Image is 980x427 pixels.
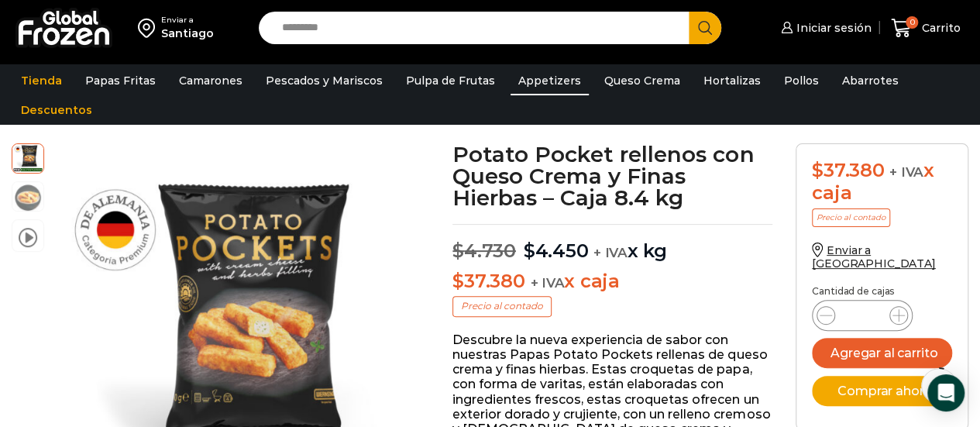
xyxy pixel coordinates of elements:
[793,20,872,36] span: Iniciar sesión
[597,66,688,95] a: Queso Crema
[161,15,214,26] div: Enviar a
[13,66,70,95] a: Tienda
[689,12,721,44] button: Search button
[452,239,464,262] span: $
[887,10,965,46] a: 0 Carrito
[171,66,250,95] a: Camarones
[848,305,877,326] input: Product quantity
[77,66,163,95] a: Papas Fritas
[12,142,43,173] span: potato-queso-crema
[812,376,952,406] button: Comprar ahora
[906,16,918,29] span: 0
[812,338,952,368] button: Agregar al carrito
[452,270,524,292] bdi: 37.380
[452,143,772,208] h1: Potato Pocket rellenos con Queso Crema y Finas Hierbas – Caja 8.4 kg
[812,243,936,270] a: Enviar a [GEOGRAPHIC_DATA]
[777,12,872,43] a: Iniciar sesión
[834,66,906,95] a: Abarrotes
[918,20,961,36] span: Carrito
[812,159,824,181] span: $
[138,15,161,41] img: address-field-icon.svg
[398,66,503,95] a: Pulpa de Frutas
[812,286,952,297] p: Cantidad de cajas
[812,160,952,205] div: x caja
[812,159,884,181] bdi: 37.380
[452,270,772,293] p: x caja
[530,275,564,291] span: + IVA
[927,374,965,412] div: Open Intercom Messenger
[452,239,516,262] bdi: 4.730
[593,245,628,260] span: + IVA
[696,66,769,95] a: Hortalizas
[524,239,589,262] bdi: 4.450
[511,66,589,95] a: Appetizers
[161,26,214,41] div: Santiago
[776,66,827,95] a: Pollos
[524,239,535,262] span: $
[452,296,552,316] p: Precio al contado
[452,224,772,263] p: x kg
[812,208,890,227] p: Precio al contado
[258,66,390,95] a: Pescados y Mariscos
[12,182,43,213] span: papas-pockets-1
[13,95,100,125] a: Descuentos
[889,164,923,180] span: + IVA
[452,270,464,292] span: $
